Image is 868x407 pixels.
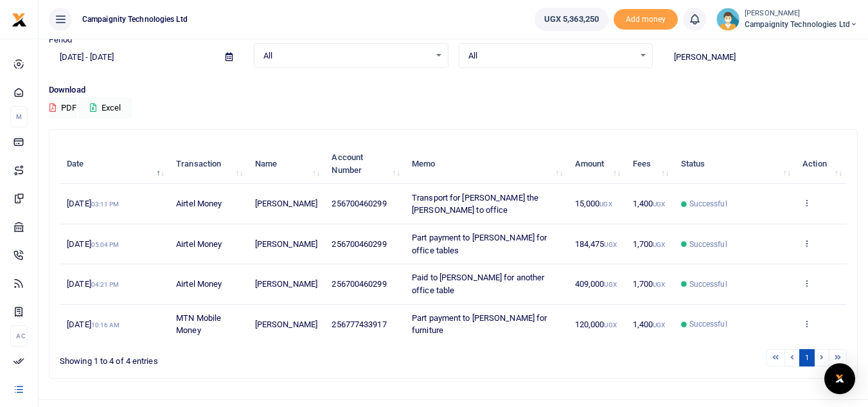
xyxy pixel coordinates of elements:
[653,241,665,248] small: UGX
[468,50,635,62] span: All
[412,313,547,336] span: Part payment to [PERSON_NAME] for furniture
[716,8,740,31] img: profile-user
[653,321,665,329] small: UGX
[544,13,599,26] span: UGX 5,363,250
[653,201,665,208] small: UGX
[614,9,678,30] li: Toup your wallet
[12,12,27,28] img: logo-small
[176,199,222,208] span: Airtel Money
[745,19,858,30] span: Campaignity Technologies Ltd
[67,239,119,249] span: [DATE]
[49,46,215,68] input: select period
[263,50,430,62] span: All
[799,349,815,366] a: 1
[575,279,617,289] span: 409,000
[332,320,386,329] span: 256777433917
[604,321,616,329] small: UGX
[633,279,666,289] span: 1,700
[716,8,858,31] a: profile-user [PERSON_NAME] Campaignity Technologies Ltd
[625,144,673,184] th: Fees: activate to sort column ascending
[79,97,132,119] button: Excel
[614,14,678,23] a: Add money
[255,199,317,208] span: [PERSON_NAME]
[412,193,538,215] span: Transport for [PERSON_NAME] the [PERSON_NAME] to office
[332,279,386,289] span: 256700460299
[653,281,665,288] small: UGX
[91,281,120,288] small: 04:21 PM
[575,239,617,249] span: 184,475
[633,320,666,329] span: 1,400
[745,8,858,19] small: [PERSON_NAME]
[604,241,616,248] small: UGX
[169,144,248,184] th: Transaction: activate to sort column ascending
[575,199,612,208] span: 15,000
[67,199,119,208] span: [DATE]
[255,320,317,329] span: [PERSON_NAME]
[91,201,120,208] small: 03:11 PM
[77,14,193,25] span: Campaignity Technologies Ltd
[412,233,547,255] span: Part payment to [PERSON_NAME] for office tables
[255,279,317,289] span: [PERSON_NAME]
[575,320,617,329] span: 120,000
[599,201,612,208] small: UGX
[614,9,678,30] span: Add money
[795,144,847,184] th: Action: activate to sort column ascending
[91,321,120,329] small: 10:16 AM
[49,97,77,119] button: PDF
[689,278,727,290] span: Successful
[49,84,858,97] p: Download
[824,363,855,394] div: Open Intercom Messenger
[689,239,727,250] span: Successful
[10,106,28,127] li: M
[60,144,169,184] th: Date: activate to sort column descending
[248,144,325,184] th: Name: activate to sort column ascending
[604,281,616,288] small: UGX
[405,144,568,184] th: Memo: activate to sort column ascending
[568,144,626,184] th: Amount: activate to sort column ascending
[60,348,382,368] div: Showing 1 to 4 of 4 entries
[176,239,222,249] span: Airtel Money
[529,8,614,31] li: Wallet ballance
[176,279,222,289] span: Airtel Money
[324,144,405,184] th: Account Number: activate to sort column ascending
[332,199,386,208] span: 256700460299
[49,33,73,46] label: Period
[689,198,727,210] span: Successful
[535,8,608,31] a: UGX 5,363,250
[412,273,544,295] span: Paid to [PERSON_NAME] for another office table
[176,313,221,336] span: MTN Mobile Money
[67,279,119,289] span: [DATE]
[10,325,28,347] li: Ac
[633,199,666,208] span: 1,400
[689,318,727,330] span: Successful
[255,239,317,249] span: [PERSON_NAME]
[12,14,27,24] a: logo-small logo-large logo-large
[673,144,795,184] th: Status: activate to sort column ascending
[332,239,386,249] span: 256700460299
[663,46,858,68] input: Search
[91,241,120,248] small: 05:04 PM
[633,239,666,249] span: 1,700
[67,320,120,329] span: [DATE]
